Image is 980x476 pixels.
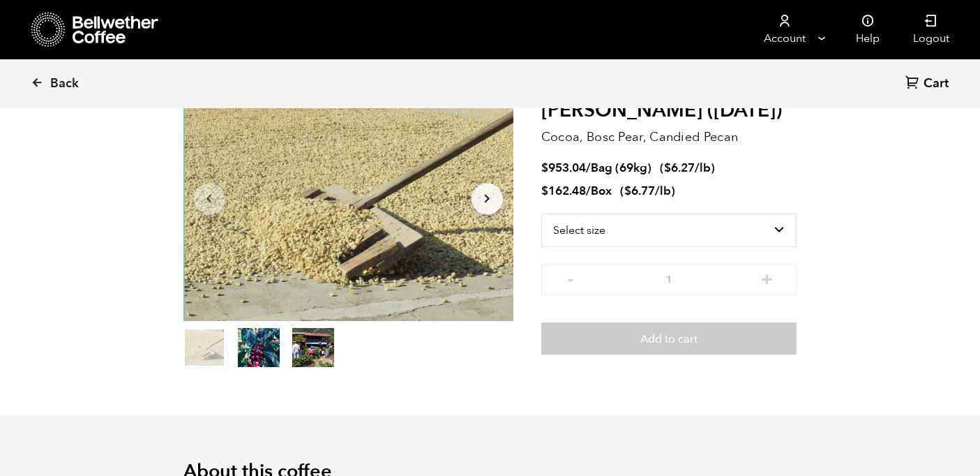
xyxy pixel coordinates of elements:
[758,271,776,285] button: +
[541,183,586,199] bdi: 162.48
[660,160,715,176] span: ( )
[541,128,797,147] p: Cocoa, Bosc Pear, Candied Pecan
[695,160,711,176] span: /lb
[541,160,548,176] span: $
[624,183,655,199] bdi: 6.77
[620,183,675,199] span: ( )
[50,75,79,92] span: Back
[591,183,612,199] span: Box
[655,183,671,199] span: /lb
[905,75,952,94] a: Cart
[541,322,797,355] button: Add to cart
[541,99,797,123] h2: [PERSON_NAME] ([DATE])
[586,160,591,176] span: /
[541,160,586,176] bdi: 953.04
[664,160,695,176] bdi: 6.27
[591,160,651,176] span: Bag (69kg)
[541,183,548,199] span: $
[664,160,671,176] span: $
[562,271,580,285] button: -
[624,183,631,199] span: $
[586,183,591,199] span: /
[924,75,949,92] span: Cart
